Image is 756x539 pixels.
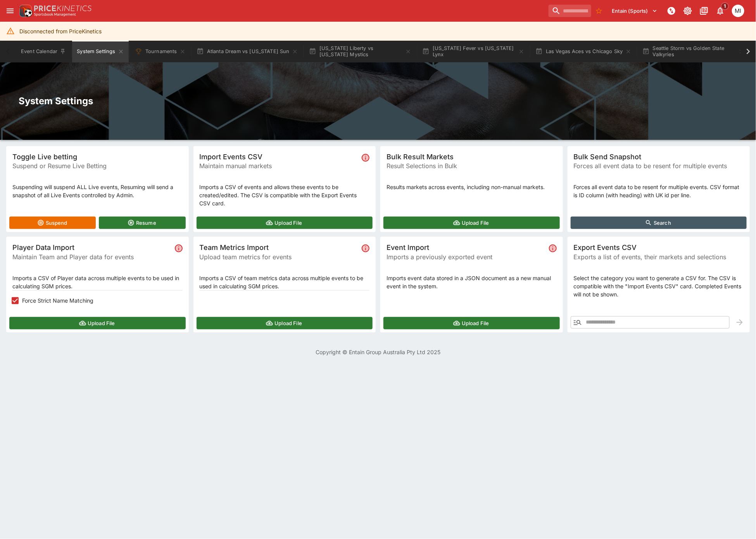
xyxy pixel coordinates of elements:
p: Imports a CSV of events and allows these events to be created/edited. The CSV is compatible with ... [200,183,370,207]
span: Forces all event data to be resent for multiple events [574,161,744,170]
button: Event Calendar [16,41,71,62]
button: Upload File [197,317,373,329]
button: NOT Connected to PK [665,4,678,18]
img: Sportsbook Management [34,13,76,16]
button: Tournaments [130,41,190,62]
button: Resume [99,217,185,229]
span: Import Events CSV [200,152,359,161]
p: Results markets across events, including non-manual markets. [387,183,557,191]
p: Select the category you want to generate a CSV for. The CSV is compatible with the "Import Events... [574,274,744,298]
div: michael.wilczynski [732,5,744,17]
span: Toggle Live betting [12,152,183,161]
p: Forces all event data to be resent for multiple events. CSV format is ID column (with heading) wi... [574,183,744,199]
button: michael.wilczynski [730,2,747,19]
button: Notifications [713,4,727,18]
span: Force Strict Name Matching [22,296,93,305]
button: No Bookmarks [593,5,605,17]
span: Team Metrics Import [200,243,359,252]
button: Select Tenant [608,5,662,17]
p: Imports event data stored in a JSON document as a new manual event in the system. [387,274,557,290]
button: Toggle light/dark mode [681,4,695,18]
button: Seattle Storm vs Golden State Valkyries [638,41,749,62]
button: Upload File [383,217,560,229]
span: Exports a list of events, their markets and selections [574,252,744,262]
img: PriceKinetics Logo [17,3,33,19]
button: open drawer [3,4,17,18]
span: 1 [721,2,729,10]
button: Suspend [9,217,96,229]
p: Suspending will suspend ALL Live events, Resuming will send a snapshot of all Live Events control... [12,183,183,199]
span: Event Import [387,243,546,252]
span: Suspend or Resume Live Betting [12,161,183,170]
span: Result Selections in Bulk [387,161,557,170]
button: Atlanta Dream vs [US_STATE] Sun [192,41,303,62]
span: Upload team metrics for events [200,252,359,262]
span: Export Events CSV [574,243,744,252]
button: [US_STATE] Fever vs [US_STATE] Lynx [418,41,529,62]
span: Bulk Send Snapshot [574,152,744,161]
span: Bulk Result Markets [387,152,557,161]
button: Upload File [9,317,186,329]
button: System Settings [72,41,128,62]
span: Player Data Import [12,243,172,252]
span: Imports a previously exported event [387,252,546,262]
button: [US_STATE] Liberty vs [US_STATE] Mystics [304,41,416,62]
span: Maintain manual markets [200,161,359,170]
button: Search [571,217,747,229]
h2: System Settings [19,95,737,107]
div: Disconnected from PriceKinetics [19,24,102,38]
input: search [549,5,591,17]
button: Upload File [197,217,373,229]
img: PriceKinetics [34,5,91,11]
button: Documentation [697,4,711,18]
button: Upload File [383,317,560,329]
p: Imports a CSV of Player data across multiple events to be used in calculating SGM prices. [12,274,183,290]
button: Las Vegas Aces vs Chicago Sky [531,41,636,62]
span: Maintain Team and Player data for events [12,252,172,262]
p: Imports a CSV of team metrics data across multiple events to be used in calculating SGM prices. [200,274,370,290]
